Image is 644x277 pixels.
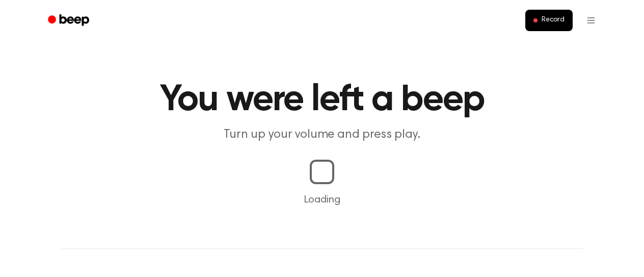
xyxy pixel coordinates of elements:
button: Open menu [579,8,603,33]
p: Loading [12,192,632,208]
button: Record [525,10,573,31]
span: Record [542,16,565,25]
p: Turn up your volume and press play. [126,127,518,143]
h1: You were left a beep [61,82,583,118]
a: Beep [41,11,98,31]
